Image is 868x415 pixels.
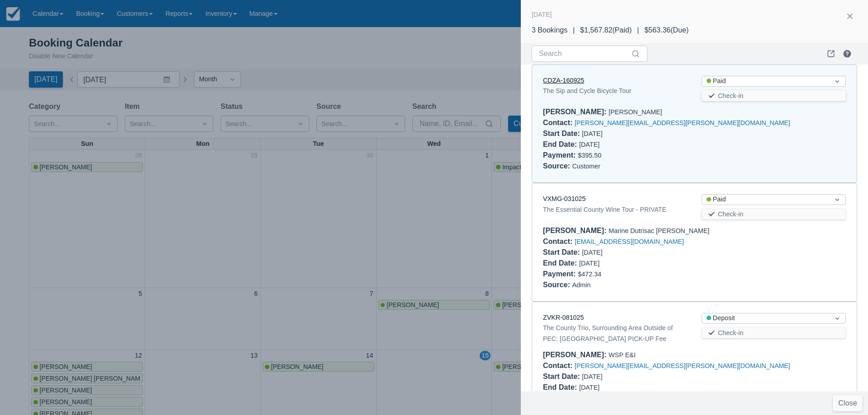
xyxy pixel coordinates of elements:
[543,195,585,202] a: VXMG-031025
[575,119,790,126] a: [PERSON_NAME][EMAIL_ADDRESS][PERSON_NAME][DOMAIN_NAME]
[543,128,687,139] div: [DATE]
[833,77,842,86] span: Dropdown icon
[543,258,687,269] div: [DATE]
[702,90,846,101] button: Check-in
[543,119,575,126] div: Contact :
[543,322,687,344] div: The County Trio, Surrounding Area Outside of PEC: [GEOGRAPHIC_DATA] PICK-UP Fee
[567,25,580,36] div: |
[543,227,609,234] div: [PERSON_NAME] :
[543,280,846,290] div: Admin
[575,238,684,245] a: [EMAIL_ADDRESS][DOMAIN_NAME]
[702,327,846,338] button: Check-in
[543,314,584,321] a: ZVKR-081025
[543,247,687,258] div: [DATE]
[543,270,578,278] div: Payment :
[532,25,567,36] div: 3 Bookings
[543,139,687,150] div: [DATE]
[543,150,846,161] div: $395.50
[580,25,632,36] div: $1,567.82 ( Paid )
[543,269,846,280] div: $472.34
[543,151,578,159] div: Payment :
[632,25,644,36] div: |
[543,238,575,245] div: Contact :
[543,259,579,267] div: End Date :
[575,362,790,369] a: [PERSON_NAME][EMAIL_ADDRESS][PERSON_NAME][DOMAIN_NAME]
[833,195,842,204] span: Dropdown icon
[543,382,687,393] div: [DATE]
[543,204,687,215] div: The Essential County Wine Tour - PRIVATE
[543,85,687,96] div: The Sip and Cycle Bicycle Tour
[543,140,579,148] div: End Date :
[543,225,846,236] div: Marine Dutrisac [PERSON_NAME]
[539,46,629,62] input: Search
[543,362,575,369] div: Contact :
[833,314,842,323] span: Dropdown icon
[543,350,846,360] div: WSP E&I
[543,108,609,116] div: [PERSON_NAME] :
[543,281,572,289] div: Source :
[707,195,825,205] div: Paid
[543,373,582,380] div: Start Date :
[543,130,582,137] div: Start Date :
[532,9,552,20] div: [DATE]
[707,313,825,323] div: Deposit
[543,162,572,170] div: Source :
[543,351,609,359] div: [PERSON_NAME] :
[543,107,846,117] div: [PERSON_NAME]
[833,395,863,411] button: Close
[543,371,687,382] div: [DATE]
[543,77,584,84] a: CDZA-160925
[543,383,579,391] div: End Date :
[543,248,582,256] div: Start Date :
[702,209,846,219] button: Check-in
[707,76,825,86] div: Paid
[644,25,689,36] div: $563.36 ( Due )
[543,161,846,172] div: Customer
